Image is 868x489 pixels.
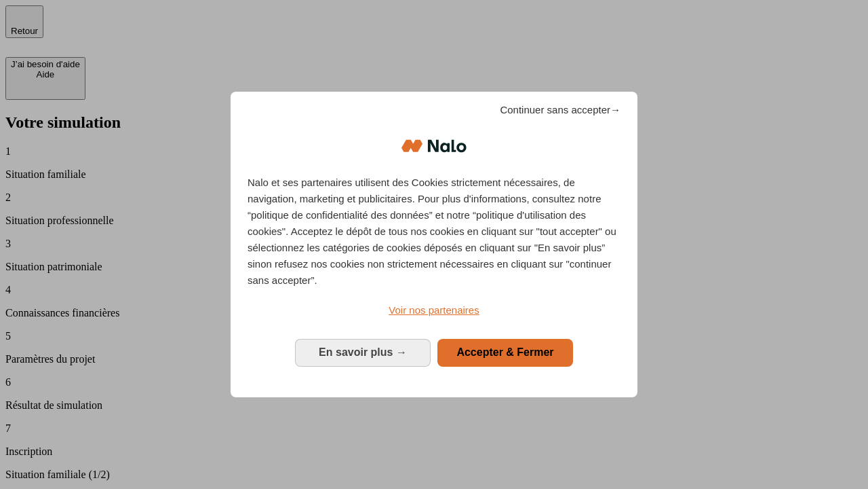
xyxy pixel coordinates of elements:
button: Accepter & Fermer: Accepter notre traitement des données et fermer [437,339,573,366]
span: Voir nos partenaires [389,304,479,316]
img: Logo [401,126,467,166]
span: Continuer sans accepter→ [500,102,620,118]
a: Voir nos partenaires [248,302,620,319]
div: Bienvenue chez Nalo Gestion du consentement [231,92,637,397]
p: Nalo et ses partenaires utilisent des Cookies strictement nécessaires, de navigation, marketing e... [248,175,620,289]
button: En savoir plus: Configurer vos consentements [295,339,431,366]
span: Accepter & Fermer [456,346,553,358]
span: En savoir plus → [319,346,407,358]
